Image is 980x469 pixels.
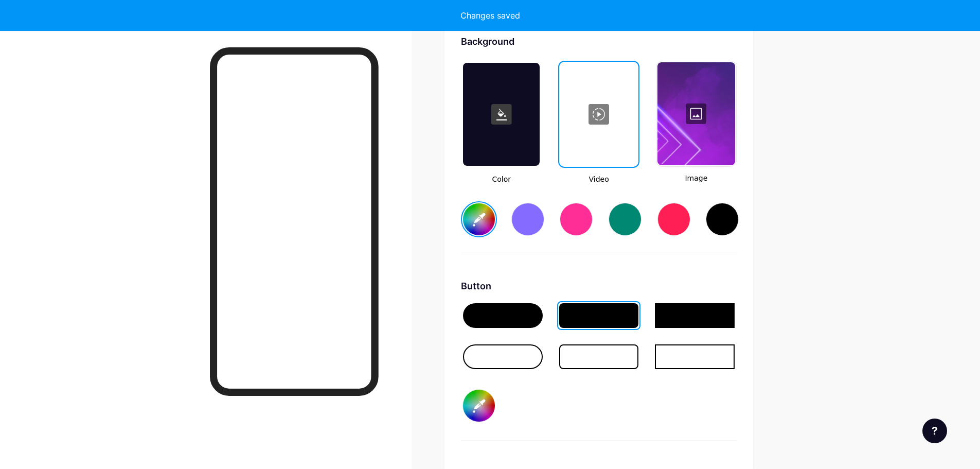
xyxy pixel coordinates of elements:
span: Image [656,173,737,184]
div: Button [461,279,737,293]
span: Video [558,174,639,185]
div: Background [461,34,737,48]
span: Color [461,174,542,185]
div: Changes saved [460,9,520,22]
